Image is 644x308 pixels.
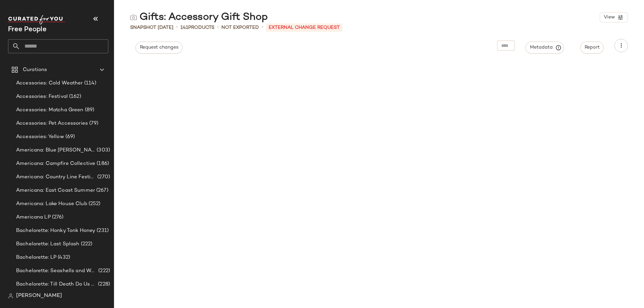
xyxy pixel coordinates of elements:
[16,160,95,168] span: Americana: Campfire Collective
[136,42,182,54] button: Request changes
[79,240,93,248] span: (222)
[221,24,259,31] span: Not Exported
[603,15,615,20] span: View
[95,227,109,235] span: (231)
[68,93,81,101] span: (162)
[16,187,95,194] span: Americana: East Coast Summer
[130,14,137,21] img: svg%3e
[56,254,70,261] span: (432)
[176,23,178,32] span: •
[526,42,564,54] button: Metadata
[95,187,108,194] span: (267)
[180,24,214,31] div: Products
[130,24,173,31] span: Snapshot [DATE]
[8,293,13,299] img: svg%3e
[8,26,47,33] span: Current Company Name
[16,146,95,154] span: Americana: Blue [PERSON_NAME] Baby
[16,240,79,248] span: Bachelorette: Last Splash
[16,133,64,141] span: Accessories: Yellow
[16,281,97,288] span: Bachelorette: Till Death Do Us Party
[8,15,65,24] img: cfy_white_logo.C9jOOHJF.svg
[97,281,110,288] span: (228)
[87,200,101,208] span: (252)
[16,200,87,208] span: Americana: Lake House Club
[16,79,83,87] span: Accessories: Cold Weather
[83,79,97,87] span: (114)
[16,106,84,114] span: Accessories: Matcha Green
[88,120,99,127] span: (79)
[16,173,96,181] span: Americana: Country Line Festival
[95,146,110,154] span: (303)
[130,11,268,24] div: Gifts: Accessory Gift Shop
[16,267,97,275] span: Bachelorette: Seashells and Wedding Bells
[16,213,51,221] span: Americana LP
[266,23,342,32] p: External Change Request
[16,227,95,235] span: Bachelorette: Honky Tonk Honey
[217,23,219,32] span: •
[96,173,110,181] span: (270)
[584,45,600,50] span: Report
[16,120,88,127] span: Accessories: Pet Accessories
[580,42,604,54] button: Report
[84,106,95,114] span: (89)
[16,292,62,300] span: [PERSON_NAME]
[140,45,178,50] span: Request changes
[16,254,56,261] span: Bachelorette: LP
[16,93,68,101] span: Accessories: Festival
[95,160,109,168] span: (186)
[262,23,263,32] span: •
[23,66,47,74] span: Curations
[51,213,64,221] span: (276)
[64,133,75,141] span: (69)
[530,45,560,51] span: Metadata
[180,25,188,30] span: 141
[97,267,110,275] span: (222)
[600,12,628,22] button: View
